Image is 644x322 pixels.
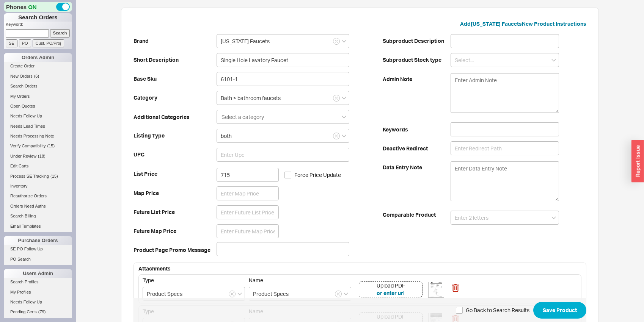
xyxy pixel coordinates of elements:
[383,164,451,171] b: Data Entry Note
[383,37,451,45] b: Subproduct Description
[217,148,349,162] input: Enter Upc
[4,102,72,110] a: Open Quotes
[134,56,217,64] b: Short Description
[466,306,529,314] span: Go Back to Search Results
[217,129,349,143] input: Select a Listing Type
[134,208,217,216] b: Future List Price
[50,29,70,37] input: Search
[217,168,279,182] input: Enter List Price
[4,62,72,70] a: Create Order
[217,186,279,200] input: Enter Map Price
[543,306,577,315] span: Save Product
[4,192,72,200] a: Reauthorize Orders
[10,144,46,148] span: Verify Compatibility
[4,222,72,230] a: Email Templates
[383,126,451,133] b: Keywords
[4,13,72,22] h1: Search Orders
[383,211,451,219] b: Comparable Product
[4,308,72,316] a: Pending Certs(79)
[284,172,291,178] input: Force Price Update
[383,75,451,83] b: Admin Note
[134,94,217,102] b: Category
[456,307,463,314] input: Go Back to Search Results
[4,132,72,140] a: Needs Processing Note
[47,144,55,148] span: ( 15 )
[6,39,17,47] input: SE
[4,82,72,90] a: Search Orders
[4,112,72,120] a: Needs Follow Up
[383,56,451,64] b: Subproduct Stock type
[4,182,72,190] a: Inventory
[217,91,349,105] input: Select a category
[342,40,346,43] svg: open menu
[4,255,72,263] a: PO Search
[4,72,72,80] a: New Orders(6)
[134,37,217,45] b: Brand
[10,174,49,178] span: Process SE Tracking
[460,20,586,28] button: Add[US_STATE] FaucetsNew Product Instructions
[377,289,405,297] button: or enter url
[134,75,217,83] b: Base Sku
[429,282,444,297] img: 6101-1_sp_pblz1u.pdf
[134,227,217,235] b: Future Map Price
[342,97,346,100] svg: open menu
[344,292,348,295] svg: open menu
[10,309,37,314] span: Pending Certs
[4,92,72,100] a: My Orders
[10,300,42,304] span: Needs Follow Up
[551,216,556,219] svg: open menu
[451,141,559,155] input: Enter Redirect Path
[134,246,217,254] b: Product Page Promo Message
[38,154,46,158] span: ( 18 )
[217,53,349,67] input: Enter Short Description
[4,288,72,296] a: My Profiles
[342,134,346,138] svg: open menu
[138,265,171,272] b: Attachments
[134,170,217,178] b: List Price
[237,292,242,295] svg: open menu
[19,39,31,47] input: PO
[4,269,72,278] div: Users Admin
[34,74,39,78] span: ( 6 )
[4,53,72,62] div: Orders Admin
[4,142,72,150] a: Verify Compatibility(15)
[294,171,341,179] span: Force Price Update
[217,34,349,48] input: Select a Brand
[10,134,54,138] span: Needs Processing Note
[134,132,217,139] b: Listing Type
[4,245,72,253] a: SE PO Follow Up
[4,122,72,130] a: Needs Lead Times
[4,172,72,180] a: Process SE Tracking(15)
[451,211,559,225] input: Enter 2 letters
[4,298,72,306] a: Needs Follow Up
[10,74,33,78] span: New Orders
[4,162,72,170] a: Edit Carts
[138,274,581,303] div: TypeName Upload PDFor enter url
[551,59,556,62] svg: open menu
[249,287,351,301] input: Select...
[143,277,154,283] span: Type
[50,174,58,178] span: ( 15 )
[533,302,586,319] button: Save Product
[4,278,72,286] a: Search Profiles
[134,151,217,158] b: UPC
[38,309,46,314] span: ( 79 )
[4,236,72,245] div: Purchase Orders
[10,154,36,158] span: Under Review
[221,113,265,121] input: Select a category
[217,205,279,219] input: Enter Future List Price
[377,282,405,289] div: Upload PDF
[143,287,245,301] input: Select...
[4,152,72,160] a: Under Review(18)
[28,3,37,11] span: ON
[4,202,72,210] a: Orders Need Auths
[4,212,72,220] a: Search Billing
[134,113,217,121] b: Additional Categories
[10,114,42,118] span: Needs Follow Up
[6,22,72,29] p: Keyword:
[217,72,349,86] input: Enter Sku
[33,39,64,47] input: Cust. PO/Proj
[249,277,263,283] span: Name
[451,53,559,67] input: Select...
